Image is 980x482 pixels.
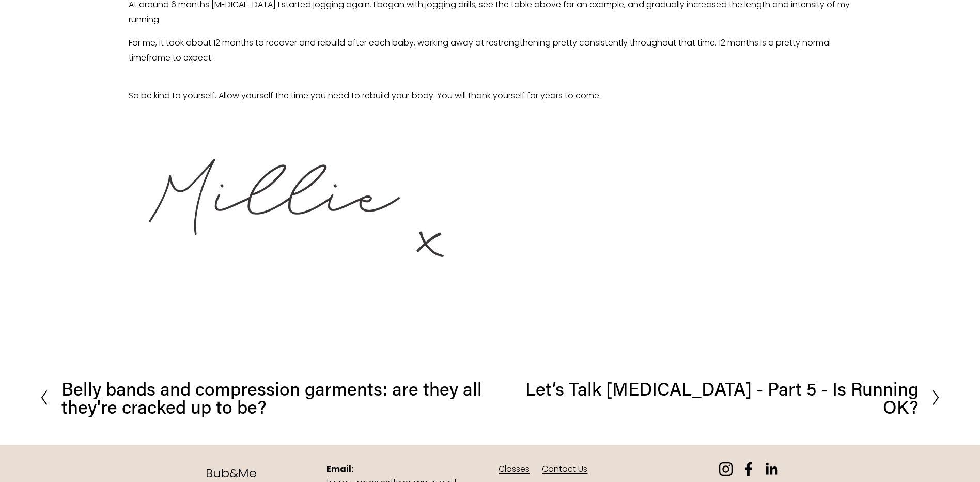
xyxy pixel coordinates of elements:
[499,462,530,477] a: Classes
[129,88,852,118] p: So be kind to yourself. Allow yourself the time you need to rebuild your body. You will thank you...
[542,462,587,477] a: Contact Us
[490,380,919,416] h2: Let’s Talk [MEDICAL_DATA] - Part 5 - Is Running OK?
[39,380,490,416] a: Belly bands and compression garments: are they all they're cracked up to be?
[764,462,779,476] a: LinkedIn
[490,380,941,416] a: Let’s Talk [MEDICAL_DATA] - Part 5 - Is Running OK?
[61,380,490,416] h2: Belly bands and compression garments: are they all they're cracked up to be?
[129,36,852,80] p: For me, it took about 12 months to recover and rebuild after each baby, working away at restrengt...
[741,462,756,476] a: facebook-unauth
[719,462,733,476] a: instagram-unauth
[326,463,353,475] strong: Email:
